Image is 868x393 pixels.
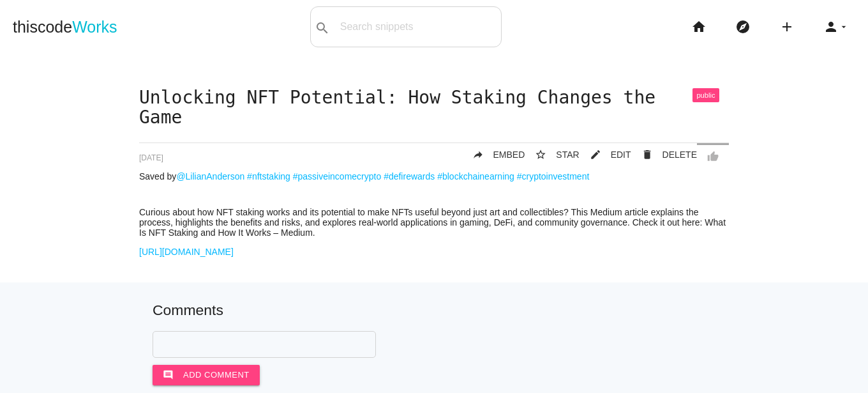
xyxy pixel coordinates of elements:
[580,143,631,166] a: mode_editEDIT
[462,143,525,166] a: replyEMBED
[590,143,601,166] i: mode_edit
[139,207,729,238] p: Curious about how NFT staking works and its potential to make NFTs useful beyond just art and col...
[823,6,839,47] i: person
[311,7,334,47] button: search
[315,8,330,49] i: search
[176,171,244,181] a: @LilianAnderson
[641,143,653,166] i: delete
[525,143,579,166] button: star_borderSTAR
[293,171,382,181] a: #passiveincomecrypto
[662,150,697,160] span: DELETE
[735,6,751,47] i: explore
[691,6,707,47] i: home
[556,150,579,160] span: STAR
[139,88,729,128] h1: Unlocking NFT Potential: How Staking Changes the Game
[437,171,514,181] a: #blockchainearning
[334,13,501,40] input: Search snippets
[153,365,260,385] button: commentAdd comment
[493,150,525,160] span: EMBED
[472,143,484,166] i: reply
[839,6,849,47] i: arrow_drop_down
[13,6,117,47] a: thiscodeWorks
[163,365,174,385] i: comment
[535,143,546,166] i: star_border
[247,171,290,181] a: #nftstaking
[72,18,117,36] span: Works
[517,171,590,181] a: #cryptoinvestment
[139,153,163,162] span: [DATE]
[611,150,631,160] span: EDIT
[153,302,715,318] h5: Comments
[139,247,234,257] a: [URL][DOMAIN_NAME]
[384,171,435,181] a: #defirewards
[139,171,729,181] p: Saved by
[779,6,795,47] i: add
[631,143,697,166] a: Delete Post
